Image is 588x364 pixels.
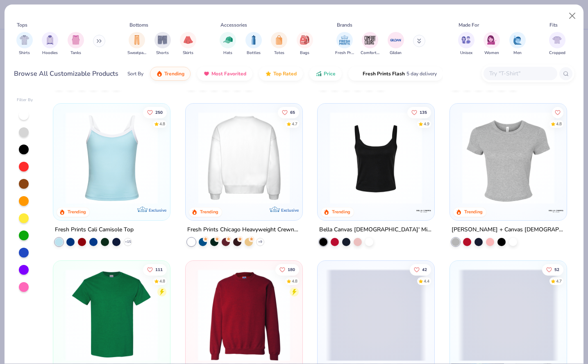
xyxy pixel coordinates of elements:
[547,202,564,219] img: Bella + Canvas logo
[194,112,294,204] img: 9145e166-e82d-49ae-94f7-186c20e691c9
[156,50,169,56] span: Shorts
[19,50,30,56] span: Shirts
[68,32,84,56] div: filter for Tanks
[348,67,443,81] button: Fresh Prints Flash5 day delivery
[460,50,472,56] span: Unisex
[155,267,163,271] span: 111
[488,69,552,78] input: Try "T-Shirt"
[513,35,522,45] img: Men Image
[461,35,471,45] img: Unisex Image
[292,121,297,127] div: 4.7
[556,278,562,284] div: 4.7
[180,32,196,56] button: filter button
[159,121,165,127] div: 4.8
[549,21,558,29] div: Fits
[390,34,402,46] img: Gildan Image
[549,50,565,56] span: Cropped
[458,32,474,56] div: filter for Unisex
[158,35,167,45] img: Shorts Image
[300,50,309,56] span: Bags
[422,267,427,271] span: 42
[556,121,562,127] div: 4.8
[17,97,33,103] div: Filter By
[487,35,497,45] img: Women Image
[14,69,118,79] div: Browse All Customizable Products
[20,35,29,45] img: Shirts Image
[542,264,563,275] button: Like
[509,32,526,56] div: filter for Men
[275,264,299,275] button: Like
[42,50,58,56] span: Hoodies
[459,21,479,29] div: Made For
[326,112,426,204] img: 8af284bf-0d00-45ea-9003-ce4b9a3194ad
[297,32,313,56] div: filter for Bags
[143,106,167,118] button: Like
[16,32,33,56] div: filter for Shirts
[211,70,246,77] span: Most Favorited
[309,67,342,81] button: Price
[220,32,236,56] button: filter button
[410,264,431,275] button: Like
[420,110,427,114] span: 135
[361,32,379,56] button: filter button
[125,239,131,244] span: + 15
[129,21,148,29] div: Bottoms
[132,35,141,45] img: Sweatpants Image
[127,32,146,56] button: filter button
[159,278,165,284] div: 4.8
[273,70,297,77] span: Top Rated
[164,70,184,77] span: Trending
[363,70,405,77] span: Fresh Prints Flash
[187,224,301,235] div: Fresh Prints Chicago Heavyweight Crewneck
[258,239,262,244] span: + 9
[424,121,429,127] div: 4.9
[61,269,162,361] img: db319196-8705-402d-8b46-62aaa07ed94f
[513,50,522,56] span: Men
[180,32,196,56] div: filter for Skirts
[509,32,526,56] button: filter button
[245,32,262,56] button: filter button
[452,224,565,235] div: [PERSON_NAME] + Canvas [DEMOGRAPHIC_DATA]' Micro Ribbed Baby Tee
[127,70,143,77] div: Sort By
[278,106,299,118] button: Like
[288,267,295,271] span: 180
[335,32,354,56] button: filter button
[361,50,379,56] span: Comfort Colors
[281,207,298,213] span: Exclusive
[197,67,252,81] button: Most Favorited
[203,70,210,77] img: most_fav.gif
[127,32,146,56] div: filter for Sweatpants
[184,35,193,45] img: Skirts Image
[319,224,433,235] div: Bella Canvas [DEMOGRAPHIC_DATA]' Micro Ribbed Scoop Tank
[223,35,233,45] img: Hats Image
[484,32,500,56] button: filter button
[290,110,295,114] span: 65
[61,112,162,204] img: a25d9891-da96-49f3-a35e-76288174bf3a
[249,35,258,45] img: Bottles Image
[407,106,431,118] button: Like
[415,202,432,219] img: Bella + Canvas logo
[458,112,558,204] img: aa15adeb-cc10-480b-b531-6e6e449d5067
[552,106,563,118] button: Like
[364,34,376,46] img: Comfort Colors Image
[335,50,354,56] span: Fresh Prints
[275,35,284,45] img: Totes Image
[55,224,134,235] div: Fresh Prints Cali Camisole Top
[155,110,163,114] span: 250
[565,8,580,24] button: Close
[68,32,84,56] button: filter button
[154,32,171,56] button: filter button
[354,70,361,77] img: flash.gif
[143,264,167,275] button: Like
[220,32,236,56] div: filter for Hats
[554,267,559,271] span: 52
[71,35,80,45] img: Tanks Image
[300,35,309,45] img: Bags Image
[259,67,303,81] button: Top Rated
[335,32,354,56] div: filter for Fresh Prints
[388,32,404,56] div: filter for Gildan
[154,32,171,56] div: filter for Shorts
[424,278,429,284] div: 4.4
[247,50,261,56] span: Bottles
[16,32,33,56] button: filter button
